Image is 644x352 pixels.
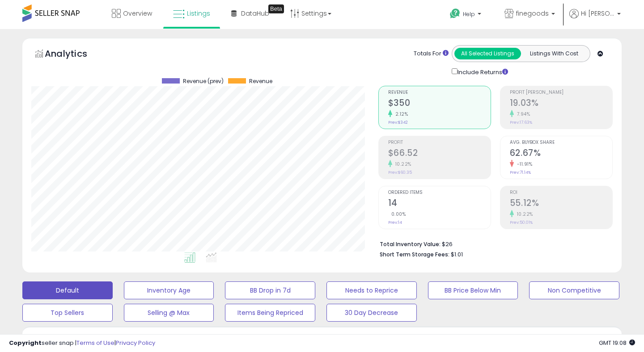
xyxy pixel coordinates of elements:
[183,78,224,84] span: Revenue (prev)
[599,339,635,347] span: 2025-10-9 19:08 GMT
[569,9,621,29] a: Hi [PERSON_NAME]
[388,140,491,145] span: Profit
[187,9,210,18] span: Listings
[388,220,402,225] small: Prev: 14
[388,120,408,125] small: Prev: $342
[326,281,417,299] button: Needs to Reprice
[388,90,491,95] span: Revenue
[45,47,105,62] h5: Analytics
[249,78,272,84] span: Revenue
[581,9,614,18] span: Hi [PERSON_NAME]
[22,281,113,299] button: Default
[388,190,491,195] span: Ordered Items
[443,1,490,29] a: Help
[510,198,612,210] h2: 55.12%
[124,304,214,322] button: Selling @ Max
[241,9,269,18] span: DataHub
[22,304,113,322] button: Top Sellers
[514,211,533,218] small: 10.22%
[428,281,518,299] button: BB Price Below Min
[516,9,549,18] span: finegoods
[529,281,619,299] button: Non Competitive
[510,90,612,95] span: Profit [PERSON_NAME]
[510,98,612,110] h2: 19.03%
[9,339,155,348] div: seller snap | |
[521,48,587,59] button: Listings With Cost
[454,48,521,59] button: All Selected Listings
[76,339,114,347] a: Terms of Use
[514,111,530,117] small: 7.94%
[123,9,152,18] span: Overview
[388,148,491,160] h2: $66.52
[510,170,531,175] small: Prev: 71.14%
[463,10,475,18] span: Help
[514,161,533,168] small: -11.91%
[116,339,155,347] a: Privacy Policy
[445,67,519,77] div: Include Returns
[510,120,532,125] small: Prev: 17.63%
[414,50,449,58] div: Totals For
[380,240,441,248] b: Total Inventory Value:
[380,238,606,249] li: $26
[9,339,42,347] strong: Copyright
[225,304,315,322] button: Items Being Repriced
[510,148,612,160] h2: 62.67%
[380,251,449,258] b: Short Term Storage Fees:
[522,334,622,342] p: Listing States:
[510,220,533,225] small: Prev: 50.01%
[388,170,412,175] small: Prev: $60.35
[392,161,411,168] small: 10.22%
[124,281,214,299] button: Inventory Age
[392,111,408,117] small: 2.12%
[225,281,315,299] button: BB Drop in 7d
[451,250,463,259] span: $1.01
[510,140,612,145] span: Avg. Buybox Share
[449,8,461,19] i: Get Help
[326,304,417,322] button: 30 Day Decrease
[510,190,612,195] span: ROI
[388,98,491,110] h2: $350
[388,198,491,210] h2: 14
[268,4,284,13] div: Tooltip anchor
[388,211,406,218] small: 0.00%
